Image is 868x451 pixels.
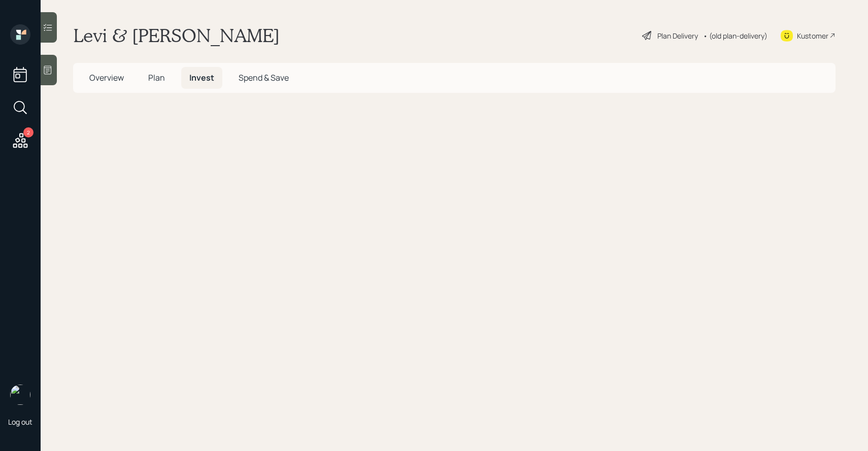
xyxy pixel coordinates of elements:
[73,24,280,47] h1: Levi & [PERSON_NAME]
[8,417,32,427] div: Log out
[239,72,289,83] span: Spend & Save
[148,72,165,83] span: Plan
[10,385,30,405] img: sami-boghos-headshot.png
[23,127,34,137] div: 2
[703,30,767,41] div: • (old plan-delivery)
[657,30,698,41] div: Plan Delivery
[797,30,828,41] div: Kustomer
[89,72,124,83] span: Overview
[189,72,214,83] span: Invest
